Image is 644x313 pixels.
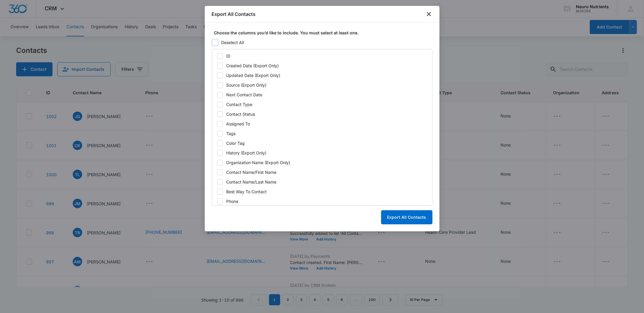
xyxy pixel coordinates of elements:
[381,210,432,224] button: Export All Contacts
[227,179,277,185] div: Contact Name/Last Name
[227,169,277,175] div: Contact Name/First Name
[227,121,250,127] div: Assigned To
[227,130,236,137] div: Tags
[222,39,244,46] div: Deselect All
[227,101,253,107] div: Contact Type
[425,11,432,18] button: close
[227,82,267,88] div: Source (Export Only)
[227,189,267,195] div: Best Way To Contact
[227,111,255,117] div: Contact Status
[227,92,263,98] div: Next Contact Date
[212,11,256,18] h1: Export All Contacts
[227,72,280,78] div: Updated Date (Export Only)
[227,150,267,156] div: History (Export Only)
[227,140,245,146] div: Color Tag
[214,30,435,36] label: Choose the columns you’d like to include. You must select at least one.
[227,159,290,166] div: Organization Name (Export Only)
[227,53,231,59] div: ID
[227,63,279,69] div: Created Date (Export Only)
[227,198,239,204] div: Phone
